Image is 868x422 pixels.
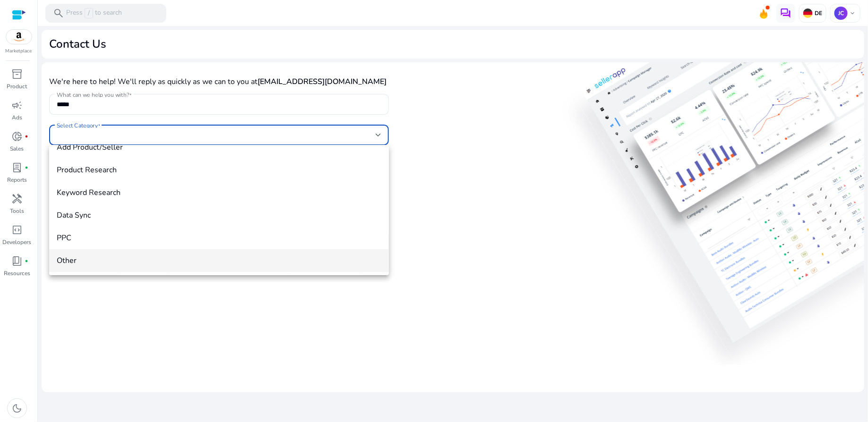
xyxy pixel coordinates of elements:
[57,255,381,266] span: Other
[57,233,381,243] span: PPC
[57,142,381,152] span: Add Product/Seller
[57,187,381,198] span: Keyword Research
[57,165,381,175] span: Product Research
[57,210,381,220] span: Data Sync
